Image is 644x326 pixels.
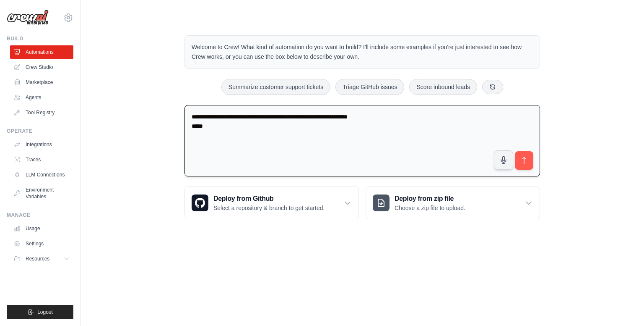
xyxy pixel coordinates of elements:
[7,305,73,319] button: Logout
[7,212,73,218] div: Manage
[10,138,73,151] a: Integrations
[10,153,73,166] a: Traces
[37,309,53,315] span: Logout
[409,79,477,95] button: Score inbound leads
[26,255,49,262] span: Resources
[221,79,330,95] button: Summarize customer support tickets
[7,128,73,134] div: Operate
[395,194,465,204] h3: Deploy from zip file
[10,222,73,235] a: Usage
[7,10,49,26] img: Logo
[192,42,533,62] p: Welcome to Crew! What kind of automation do you want to build? I'll include some examples if you'...
[335,79,404,95] button: Triage GitHub issues
[10,60,73,74] a: Crew Studio
[395,204,465,212] p: Choose a zip file to upload.
[10,76,73,89] a: Marketplace
[7,35,73,42] div: Build
[10,252,73,266] button: Resources
[10,168,73,181] a: LLM Connections
[10,45,73,59] a: Automations
[213,204,325,212] p: Select a repository & branch to get started.
[10,106,73,119] a: Tool Registry
[213,194,325,204] h3: Deploy from Github
[10,237,73,250] a: Settings
[10,183,73,203] a: Environment Variables
[10,91,73,104] a: Agents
